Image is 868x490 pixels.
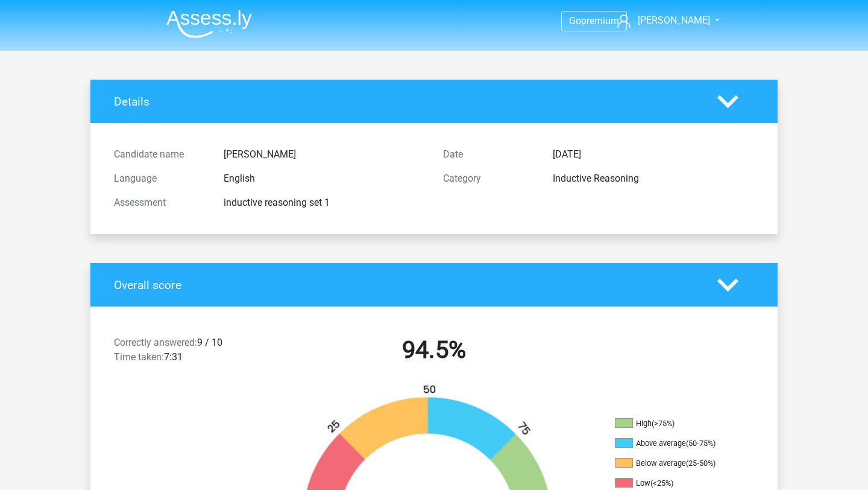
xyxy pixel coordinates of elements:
a: Gopremium [562,13,626,29]
a: [PERSON_NAME] [612,13,711,28]
div: inductive reasoning set 1 [215,196,434,210]
li: High [615,418,735,429]
div: Language [105,171,215,186]
li: Low [615,478,735,489]
div: [PERSON_NAME] [215,147,434,162]
div: [DATE] [544,147,763,162]
div: (<25%) [650,479,673,488]
span: [PERSON_NAME] [638,14,710,26]
div: Candidate name [105,147,215,162]
span: Go [569,15,581,27]
div: 9 / 10 7:31 [105,336,269,369]
div: Inductive Reasoning [544,171,763,186]
span: premium [581,15,619,27]
div: (25-50%) [686,459,715,468]
li: Above average [615,438,735,449]
h4: Details [114,95,699,109]
span: Correctly answered: [114,337,197,348]
div: (50-75%) [686,439,715,448]
div: English [215,171,434,186]
span: Time taken: [114,351,164,363]
div: Category [434,171,544,186]
li: Below average [615,458,735,469]
div: (>75%) [652,419,675,428]
h4: Overall score [114,278,699,292]
h2: 94.5% [278,336,590,364]
div: Date [434,147,544,162]
img: Assessly [166,10,252,38]
div: Assessment [105,196,215,210]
